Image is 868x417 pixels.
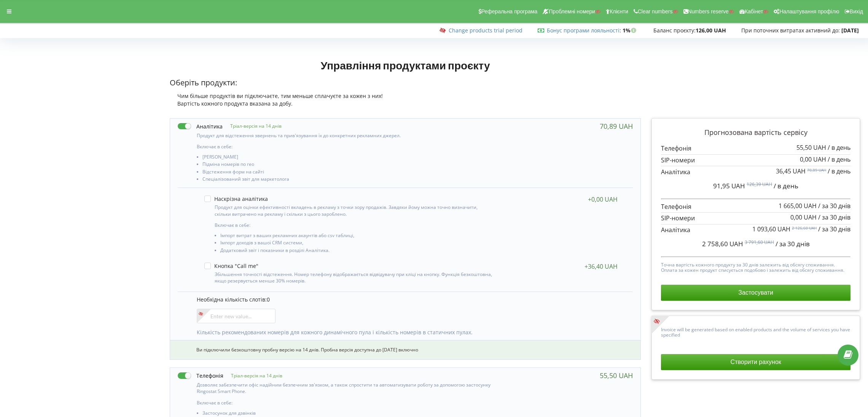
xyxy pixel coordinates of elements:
[267,296,270,303] span: 0
[547,27,620,34] a: Бонус програми лояльності
[661,260,850,273] p: Точна вартість кожного продукту за 30 днів залежить від обсягу споживання. Оплата за кожен продук...
[774,181,798,190] span: / в день
[776,239,810,248] span: / за 30 днів
[850,8,863,14] span: Вихід
[745,8,763,14] span: Кабінет
[197,382,496,395] p: Дозволяє забезпечити офіс надійним безпечним зв'язком, а також спростити та автоматизувати роботу...
[223,372,282,379] p: Тріал-версія на 14 днів
[202,154,496,162] li: [PERSON_NAME]
[653,27,696,34] span: Баланс проєкту:
[696,27,726,34] strong: 126,00 UAH
[585,263,618,270] div: +36,40 UAH
[638,8,673,14] span: Clear numbers
[220,248,494,255] li: Додатковий звіт і показники в розділі Аналітика.
[818,225,850,233] span: / за 30 днів
[661,354,850,370] button: Створити рахунок
[588,196,618,203] div: +0,00 UAH
[661,285,850,301] button: Застосувати
[600,372,633,379] div: 55,50 UAH
[661,144,850,153] p: Телефонія
[197,309,276,323] input: Enter new value...
[807,167,826,173] sup: 70,89 UAH
[215,271,494,284] p: Збільшення точності відстеження. Номер телефону відображається відвідувачу при кліці на кнопку. Ф...
[170,77,641,88] p: Оберіть продукти:
[779,8,839,14] span: Налаштування профілю
[779,202,817,210] span: 1 665,00 UAH
[170,92,641,100] div: Чим більше продуктів ви підключаєте, тим меньше сплачуєте за кожен з них!
[796,143,826,152] span: 55,50 UAH
[661,325,850,338] p: Invoice will be generated based on enabled products and the volume of services you have specified
[481,8,538,14] span: Реферальна програма
[818,202,850,210] span: / за 30 днів
[170,100,641,107] div: Вартість кожного продукта вказана за добу.
[197,296,625,303] p: Необхідна кількість слотів:
[178,372,223,380] label: Телефонія
[223,123,282,129] p: Тріал-версія на 14 днів
[841,27,859,34] strong: [DATE]
[600,122,633,130] div: 70,89 UAH
[661,128,850,138] p: Прогнозована вартість сервісу
[623,27,638,34] strong: 1%
[197,132,496,139] p: Продукт для відстеження звернень та прив'язування їх до конкретних рекламних джерел.
[610,8,628,14] span: Клієнти
[449,27,522,34] a: Change products trial period
[790,213,817,221] span: 0,00 UAH
[178,122,223,130] label: Аналітика
[197,143,496,150] p: Включає в себе:
[197,399,496,406] p: Включає в себе:
[747,181,772,188] sup: 126,39 UAH
[170,58,641,72] h1: Управління продуктами проєкту
[220,233,494,240] li: Імпорт витрат з ваших рекламних акаунтів або csv таблиці,
[204,263,258,269] label: Кнопка "Call me"
[702,239,743,248] span: 2 758,60 UAH
[661,214,850,223] p: SIP-номери
[197,329,625,336] p: Кількість рекомендованих номерів для кожного динамічного пула і кількість номерів в статичних пулах.
[713,181,745,190] span: 91,95 UAH
[549,8,595,14] span: Проблемні номери
[202,176,496,184] li: Спеціалізований звіт для маркетолога
[792,225,817,231] sup: 2 126,60 UAH
[776,167,806,175] span: 36,45 UAH
[220,240,494,247] li: Імпорт доходів з вашої CRM системи,
[688,8,729,14] span: Numbers reserve
[202,162,496,169] li: Підміна номерів по гео
[215,222,494,228] p: Включає в себе:
[202,169,496,176] li: Відстеження форм на сайті
[170,340,640,359] div: Ви підключили безкоштовну пробну версію на 14 днів. Пробна версія доступна до [DATE] включно
[661,156,850,165] p: SIP-номери
[661,168,850,176] p: Аналітика
[752,225,790,233] span: 1 093,60 UAH
[661,202,850,211] p: Телефонія
[661,226,850,234] p: Аналітика
[800,155,826,164] span: 0,00 UAH
[741,27,840,34] span: При поточних витратах активний до:
[547,27,621,34] span: :
[828,167,850,175] span: / в день
[215,204,494,217] p: Продукт для оцінки ефективності вкладень в рекламу з точки зору продажів. Завдяки йому можна точн...
[828,143,850,152] span: / в день
[818,213,850,221] span: / за 30 днів
[828,155,850,164] span: / в день
[204,196,268,202] label: Наскрізна аналітика
[745,239,774,245] sup: 3 791,60 UAH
